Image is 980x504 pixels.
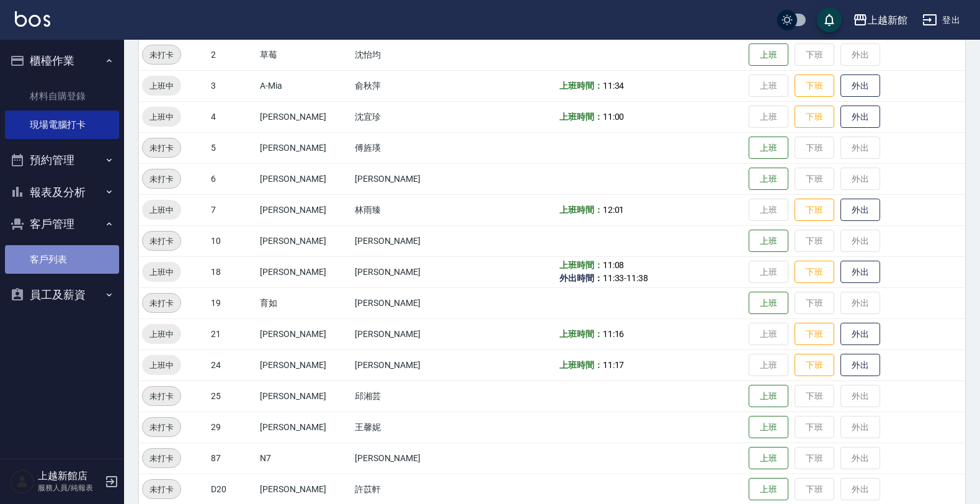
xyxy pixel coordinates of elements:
td: 育如 [257,287,352,318]
span: 上班中 [142,110,181,124]
td: N7 [257,443,352,474]
button: 外出 [840,74,880,97]
td: 25 [208,380,257,412]
td: 俞秋萍 [352,70,462,101]
b: 上班時間： [559,81,603,91]
button: 下班 [795,106,834,128]
td: 6 [208,163,257,194]
button: 外出 [840,323,880,346]
td: [PERSON_NAME] [257,194,352,225]
span: 未打卡 [143,297,180,310]
td: [PERSON_NAME] [257,380,352,412]
td: [PERSON_NAME] [257,318,352,349]
td: [PERSON_NAME] [352,256,462,287]
button: 上班 [749,292,788,315]
button: 預約管理 [5,144,119,176]
button: 外出 [840,106,880,128]
span: 11:17 [603,360,625,370]
td: [PERSON_NAME] [257,101,352,132]
td: 87 [208,443,257,474]
span: 11:16 [603,329,625,339]
button: 上班 [749,230,788,253]
td: [PERSON_NAME] [257,163,352,194]
td: [PERSON_NAME] [257,132,352,163]
td: [PERSON_NAME] [352,287,462,318]
span: 11:33 [603,273,625,283]
span: 上班中 [142,266,181,279]
span: 未打卡 [143,452,180,465]
button: 上班 [749,385,788,408]
td: [PERSON_NAME] [257,412,352,443]
button: 上班 [749,137,788,160]
td: 18 [208,256,257,287]
button: 下班 [795,261,834,284]
td: - [556,256,746,287]
span: 上班中 [142,204,181,217]
button: 上班 [749,168,788,191]
span: 上班中 [142,79,181,92]
p: 服務人員/純報表 [38,482,101,493]
button: 員工及薪資 [5,279,119,311]
button: 外出 [840,261,880,284]
span: 未打卡 [143,483,180,496]
button: 櫃檯作業 [5,45,119,77]
button: 外出 [840,199,880,222]
b: 上班時間： [559,112,603,122]
span: 未打卡 [143,48,180,61]
td: 王馨妮 [352,412,462,443]
button: 下班 [795,323,834,346]
b: 上班時間： [559,329,603,339]
td: 10 [208,225,257,256]
td: [PERSON_NAME] [257,225,352,256]
td: 24 [208,349,257,380]
td: 4 [208,101,257,132]
a: 客戶列表 [5,245,119,274]
td: 19 [208,287,257,318]
span: 未打卡 [143,235,180,248]
span: 11:38 [626,273,648,283]
td: A-Mia [257,70,352,101]
b: 上班時間： [559,260,603,270]
button: 報表及分析 [5,176,119,209]
span: 未打卡 [143,390,180,403]
td: 沈宜珍 [352,101,462,132]
img: Logo [15,11,50,27]
td: 草莓 [257,39,352,70]
button: 上越新館 [848,7,912,33]
span: 上班中 [142,328,181,341]
button: 上班 [749,416,788,439]
button: 上班 [749,447,788,470]
button: 下班 [795,199,834,222]
span: 12:01 [603,205,625,215]
td: [PERSON_NAME] [257,349,352,380]
td: 林雨臻 [352,194,462,225]
span: 未打卡 [143,142,180,155]
span: 未打卡 [143,421,180,434]
td: 邱湘芸 [352,380,462,412]
td: 沈怡均 [352,39,462,70]
button: 下班 [795,74,834,97]
td: [PERSON_NAME] [352,443,462,474]
button: 下班 [795,354,834,377]
td: 傅旌瑛 [352,132,462,163]
a: 材料自購登錄 [5,82,119,110]
span: 上班中 [142,359,181,372]
button: 上班 [749,43,788,66]
img: Person [10,469,35,494]
td: [PERSON_NAME] [257,256,352,287]
b: 上班時間： [559,205,603,215]
a: 現場電腦打卡 [5,110,119,139]
h5: 上越新館店 [38,470,101,482]
button: 外出 [840,354,880,377]
button: 客戶管理 [5,208,119,240]
span: 11:08 [603,260,625,270]
td: 3 [208,70,257,101]
td: 5 [208,132,257,163]
td: [PERSON_NAME] [352,225,462,256]
b: 上班時間： [559,360,603,370]
td: 2 [208,39,257,70]
div: 上越新館 [868,12,907,28]
td: [PERSON_NAME] [352,318,462,349]
button: save [817,7,842,32]
td: 21 [208,318,257,349]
